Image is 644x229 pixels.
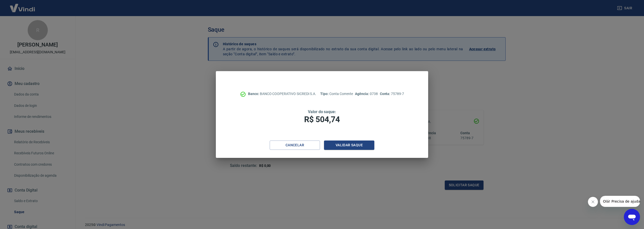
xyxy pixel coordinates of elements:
[308,109,336,114] span: Valor do saque:
[624,209,640,225] iframe: Botão para abrir a janela de mensagens
[355,91,378,97] p: 0738
[320,92,329,96] span: Tipo:
[600,196,640,207] iframe: Mensagem da empresa
[324,141,374,150] button: Validar saque
[380,91,404,97] p: 75789-7
[380,92,391,96] span: Conta:
[248,92,260,96] span: Banco:
[3,4,42,8] span: Olá! Precisa de ajuda?
[320,91,353,97] p: Conta Corrente
[588,197,598,207] iframe: Fechar mensagem
[248,91,316,97] p: BANCO COOPERATIVO SICREDI S.A.
[304,115,340,124] span: R$ 504,74
[355,92,370,96] span: Agência:
[270,141,320,150] button: Cancelar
